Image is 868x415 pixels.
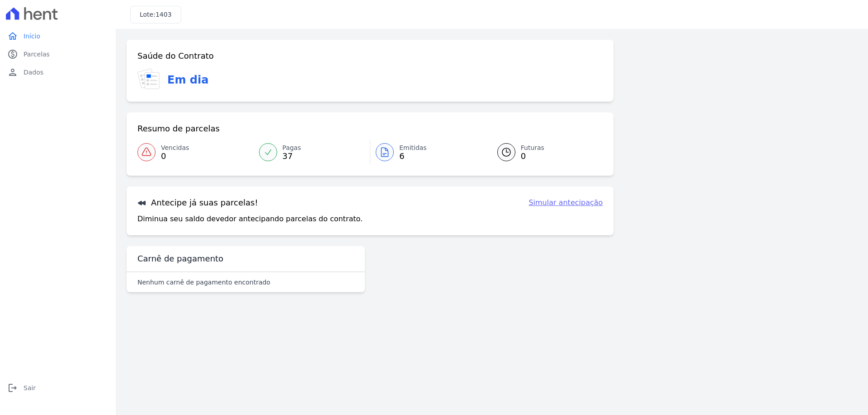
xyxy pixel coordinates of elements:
[370,140,486,165] a: Emitidas 6
[521,153,544,160] span: 0
[167,72,208,88] h3: Em dia
[254,140,370,165] a: Pagas 37
[521,143,544,153] span: Futuras
[137,123,220,134] h3: Resumo de parcelas
[4,27,112,45] a: homeInício
[4,45,112,63] a: paidParcelas
[4,379,112,397] a: logoutSair
[7,49,18,60] i: paid
[399,143,427,153] span: Emitidas
[283,153,301,160] span: 37
[7,67,18,78] i: person
[137,51,214,61] h3: Saúde do Contrato
[140,10,172,19] h3: Lote:
[7,31,18,42] i: home
[24,50,50,59] span: Parcelas
[137,214,363,224] p: Diminua seu saldo devedor antecipando parcelas do contrato.
[528,197,603,208] a: Simular antecipação
[161,143,189,153] span: Vencidas
[4,63,112,81] a: personDados
[7,382,18,393] i: logout
[161,153,189,160] span: 0
[24,68,43,77] span: Dados
[399,153,427,160] span: 6
[24,383,36,392] span: Sair
[283,143,301,153] span: Pagas
[137,140,254,165] a: Vencidas 0
[137,278,270,287] p: Nenhum carnê de pagamento encontrado
[24,32,40,41] span: Início
[486,140,603,165] a: Futuras 0
[137,253,223,264] h3: Carnê de pagamento
[137,197,258,208] h3: Antecipe já suas parcelas!
[156,11,172,18] span: 1403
